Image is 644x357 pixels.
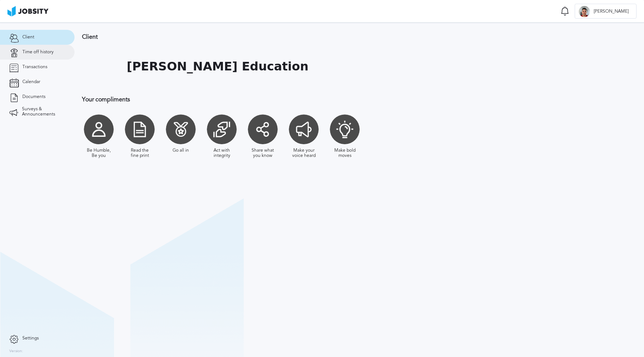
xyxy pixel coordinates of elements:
div: Be Humble, Be you [86,148,112,158]
span: Documents [22,94,45,99]
div: Go all in [173,148,189,153]
span: Settings [22,336,39,341]
span: [PERSON_NAME] [590,9,632,14]
div: Make your voice heard [291,148,317,158]
div: Act with integrity [209,148,235,158]
span: Client [22,35,34,40]
div: Share what you know [250,148,276,158]
span: Surveys & Announcements [22,107,65,117]
img: ab4bad089aa723f57921c736e9817d99.png [7,6,48,16]
span: Calendar [22,79,40,85]
label: Version: [9,349,23,354]
div: Read the fine print [127,148,153,158]
h3: Client [82,34,486,40]
span: Time off history [22,50,54,55]
button: C[PERSON_NAME] [575,4,637,19]
h3: Your compliments [82,96,486,103]
div: C [579,6,590,17]
div: Make bold moves [332,148,358,158]
h1: [PERSON_NAME] Education [127,60,309,73]
span: Transactions [22,64,47,70]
